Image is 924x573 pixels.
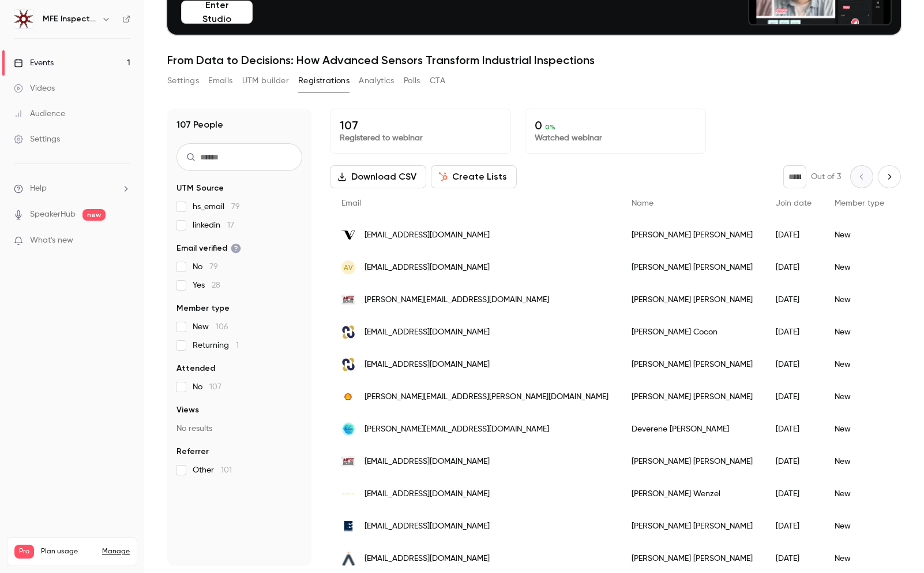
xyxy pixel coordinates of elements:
span: Join date [776,199,812,207]
span: Views [176,404,199,416]
span: AV [344,262,353,273]
span: [EMAIL_ADDRESS][DOMAIN_NAME] [365,488,490,500]
button: CTA [430,72,445,90]
h1: From Data to Decisions: How Advanced Sensors Transform Industrial Inspections [167,53,901,67]
span: Attended [176,363,215,374]
div: [PERSON_NAME] [PERSON_NAME] [620,284,764,316]
span: [EMAIL_ADDRESS][DOMAIN_NAME] [365,262,490,274]
span: Other [193,464,232,476]
div: [DATE] [764,413,823,445]
li: help-dropdown-opener [14,183,130,195]
span: hs_email [193,201,240,213]
div: [DATE] [764,445,823,478]
img: hellosolticom.com [341,325,355,339]
div: New [823,251,896,284]
div: New [823,348,896,381]
div: [PERSON_NAME] [PERSON_NAME] [620,381,764,413]
div: [PERSON_NAME] [PERSON_NAME] [620,510,764,542]
div: New [823,445,896,478]
span: Returning [193,340,239,351]
div: Events [14,57,54,69]
div: New [823,219,896,251]
span: 0 % [545,123,555,131]
span: [PERSON_NAME][EMAIL_ADDRESS][PERSON_NAME][DOMAIN_NAME] [365,391,609,403]
img: voliro.com [341,228,355,242]
div: [PERSON_NAME] Wenzel [620,478,764,510]
button: Registrations [298,72,350,90]
button: Polls [404,72,420,90]
span: [PERSON_NAME][EMAIL_ADDRESS][DOMAIN_NAME] [365,423,549,436]
span: Plan usage [41,547,95,556]
div: New [823,316,896,348]
div: New [823,381,896,413]
div: [DATE] [764,381,823,413]
p: 107 [340,118,501,132]
div: [DATE] [764,251,823,284]
div: [PERSON_NAME] [PERSON_NAME] [620,251,764,284]
p: Out of 3 [811,171,841,183]
div: New [823,510,896,542]
img: mfe-is.com [341,455,355,468]
span: 28 [212,281,220,289]
a: SpeakerHub [30,209,76,221]
span: [EMAIL_ADDRESS][DOMAIN_NAME] [365,359,490,371]
section: facet-groups [176,183,302,476]
span: Yes [193,280,220,291]
span: [EMAIL_ADDRESS][DOMAIN_NAME] [365,456,490,468]
button: Analytics [359,72,395,90]
span: No [193,381,221,393]
span: 79 [231,203,240,211]
div: [DATE] [764,478,823,510]
span: New [193,321,228,333]
div: New [823,413,896,445]
p: Watched webinar [535,132,696,144]
button: Settings [167,72,199,90]
span: [PERSON_NAME][EMAIL_ADDRESS][DOMAIN_NAME] [365,294,549,306]
img: MFE Inspection Solutions [14,10,33,28]
span: linkedin [193,219,234,231]
span: Name [632,199,653,207]
span: UTM Source [176,183,224,194]
h6: MFE Inspection Solutions [43,13,97,25]
div: [DATE] [764,316,823,348]
span: No [193,261,218,273]
span: 106 [216,323,228,331]
span: 101 [221,466,232,474]
button: Next page [878,165,901,188]
p: Registered to webinar [340,132,501,144]
div: [DATE] [764,510,823,542]
img: eprod.com [341,519,355,533]
span: What's new [30,235,73,247]
a: Manage [102,547,130,556]
div: Settings [14,133,60,145]
button: Download CSV [330,165,426,188]
button: UTM builder [242,72,289,90]
p: 0 [535,118,696,132]
span: Member type [835,199,884,207]
span: 79 [209,263,218,271]
div: [DATE] [764,219,823,251]
div: Audience [14,108,65,120]
span: Referrer [176,446,209,457]
div: [PERSON_NAME] [PERSON_NAME] [620,219,764,251]
span: Member type [176,303,230,314]
button: Emails [208,72,232,90]
div: New [823,284,896,316]
span: 107 [209,383,221,391]
span: Help [30,183,47,195]
div: Videos [14,83,55,94]
span: Email verified [176,243,241,254]
p: No results [176,423,302,434]
span: Pro [14,545,34,559]
img: recon-group.com [341,422,355,436]
span: [EMAIL_ADDRESS][DOMAIN_NAME] [365,553,490,565]
div: [DATE] [764,284,823,316]
h1: 107 People [176,118,223,132]
img: hellosolticom.com [341,358,355,371]
div: New [823,478,896,510]
span: Email [341,199,361,207]
div: [DATE] [764,348,823,381]
span: [EMAIL_ADDRESS][DOMAIN_NAME] [365,229,490,241]
span: new [82,209,106,221]
img: apexchimney.com [341,552,355,565]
